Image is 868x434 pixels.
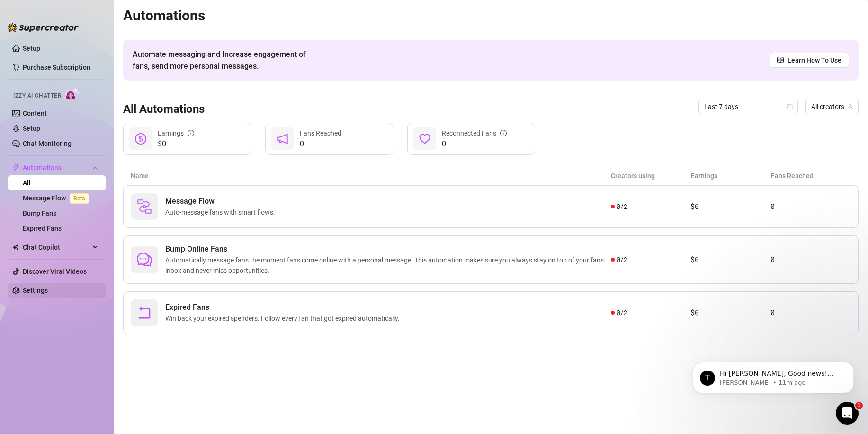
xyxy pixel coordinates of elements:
span: Fans Reached [300,129,341,137]
a: Purchase Subscription [23,60,98,75]
a: Message FlowBeta [23,194,93,202]
article: Earnings [691,171,771,181]
img: logo-BBDzfeDw.svg [8,23,79,32]
img: svg%3e [137,199,152,214]
span: rollback [137,305,152,320]
article: Fans Reached [771,171,851,181]
span: Expired Fans [165,302,403,313]
span: Izzy AI Chatter [13,91,61,100]
span: 0 / 2 [617,254,627,265]
span: dollar [135,133,146,145]
article: Name [131,171,611,181]
span: calendar [787,104,793,109]
span: Learn How To Use [787,55,841,65]
iframe: Intercom live chat [836,402,859,425]
span: 0 / 2 [617,201,627,212]
span: thunderbolt [12,164,20,172]
div: Earnings [158,128,194,138]
span: Auto-message fans with smart flows. [165,207,279,217]
div: Reconnected Fans [442,128,507,138]
a: Content [23,109,47,117]
a: Bump Fans [23,209,56,217]
span: info-circle [188,130,194,136]
span: info-circle [500,130,507,136]
span: 1 [855,402,863,409]
h3: All Automations [123,102,205,117]
span: Beta [70,193,89,204]
article: Creators using [611,171,691,181]
article: $0 [690,307,770,318]
span: Automatically message fans the moment fans come online with a personal message. This automation m... [165,255,611,276]
a: Discover Viral Videos [23,268,87,275]
a: All [23,179,31,187]
span: Message Flow [165,196,279,207]
span: 0 [300,138,341,150]
span: Chat Copilot [23,240,90,255]
article: 0 [770,254,850,265]
span: heart [419,133,430,145]
span: Win back your expired spenders. Follow every fan that got expired automatically. [165,313,403,324]
img: AI Chatter [65,88,80,101]
h2: Automations [123,7,859,25]
a: Expired Fans [23,225,62,232]
article: 0 [770,307,850,318]
iframe: Intercom notifications message [679,342,868,408]
a: Setup [23,45,40,52]
a: Learn How To Use [770,53,849,68]
span: comment [137,252,152,267]
span: All creators [811,99,853,114]
a: Settings [23,287,48,294]
span: Automations [23,160,90,175]
span: 0 [442,138,507,150]
article: $0 [690,254,770,265]
span: Last 7 days [704,99,792,114]
span: 0 / 2 [617,307,627,318]
span: notification [277,133,288,145]
img: Chat Copilot [12,244,18,251]
span: team [848,104,853,109]
a: Setup [23,125,40,132]
a: Chat Monitoring [23,140,72,147]
span: Automate messaging and Increase engagement of fans, send more personal messages. [133,48,315,72]
span: Bump Online Fans [165,244,611,255]
article: 0 [770,201,850,212]
span: read [777,57,784,63]
span: $0 [158,138,194,150]
article: $0 [690,201,770,212]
